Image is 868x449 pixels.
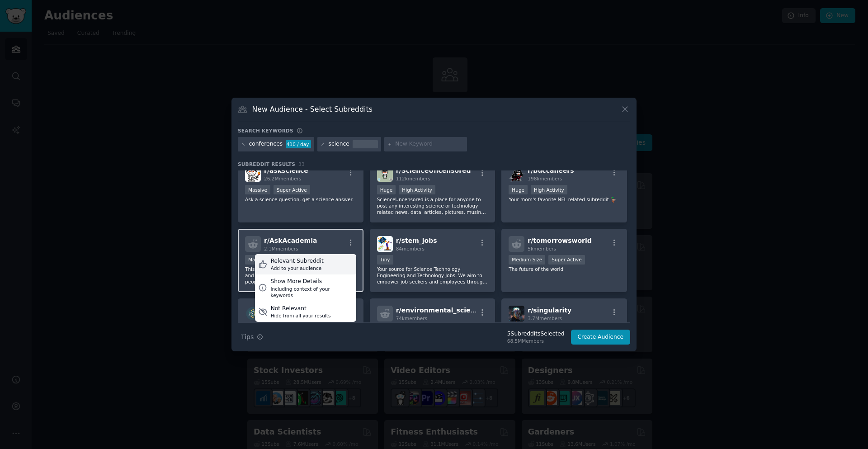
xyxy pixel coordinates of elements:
span: 5k members [528,246,556,251]
span: r/ environmental_science [396,307,483,314]
p: Your mom's favorite NFL related subreddit 🦆 [509,196,620,203]
div: Medium Size [509,255,545,265]
div: Including context of your keywords [270,286,353,298]
h3: New Audience - Select Subreddits [252,104,373,114]
button: Create Audience [571,330,631,345]
div: Huge [509,185,528,194]
p: Your source for Science Technology Engineering and Technology Jobs. We aim to empower job seekers... [377,266,488,285]
p: Ask a science question, get a science answer. [245,196,356,203]
button: Tips [238,329,266,345]
span: Subreddit Results [238,161,295,167]
img: askscience [245,166,261,182]
div: Super Active [274,185,310,194]
span: 2.1M members [264,246,298,251]
div: 410 / day [286,140,311,148]
span: r/ tomorrowsworld [528,237,592,244]
div: science [329,140,349,148]
h3: Search keywords [238,128,293,134]
span: r/ singularity [528,307,571,314]
span: r/ stem_jobs [396,237,437,244]
div: Massive [245,255,270,265]
img: stem_jobs [377,236,393,252]
span: 84 members [396,246,425,251]
span: r/ askscience [264,167,308,174]
img: singularity [509,306,524,321]
span: Tips [241,332,254,342]
div: Huge [377,185,396,194]
span: 112k members [396,176,430,181]
div: 5 Subreddit s Selected [507,330,565,338]
div: Massive [245,185,270,194]
span: 26.2M members [264,176,301,181]
div: Super Active [548,255,585,265]
div: Tiny [377,255,393,265]
span: 3.7M members [528,316,562,321]
span: r/ buccaneers [528,167,574,174]
div: Not Relevant [271,305,331,313]
span: 74k members [396,316,427,321]
div: 68.5M Members [507,338,565,344]
div: High Activity [399,185,435,194]
p: The future of the world [509,266,620,272]
img: ScienceUncensored [377,166,393,182]
span: r/ AskAcademia [264,237,317,244]
div: Relevant Subreddit [271,257,324,265]
div: Show More Details [270,278,353,286]
span: r/ ScienceUncensored [396,167,471,174]
div: Add to your audience [271,265,324,271]
div: Hide from all your results [271,312,331,319]
div: High Activity [531,185,567,194]
img: buccaneers [509,166,524,182]
img: ScienceTeachers [245,306,261,321]
p: ScienceUncensored is a place for anyone to post any interesting science or technology related new... [377,196,488,215]
input: New Keyword [395,140,464,148]
p: This subreddit is for discussing academic life, and for asking questions directed towards people ... [245,266,356,285]
span: 198k members [528,176,562,181]
span: 33 [298,161,305,167]
div: conferences [249,140,283,148]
